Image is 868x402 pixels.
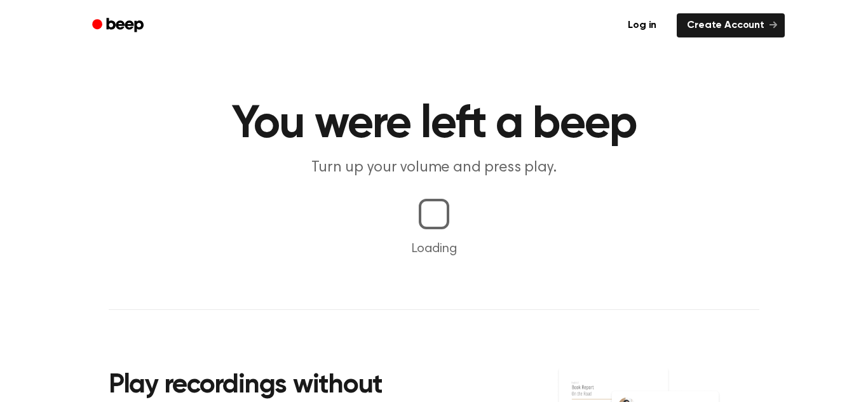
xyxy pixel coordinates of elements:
a: Beep [83,13,155,38]
p: Loading [15,239,853,258]
h1: You were left a beep [109,102,759,147]
a: Log in [615,11,669,40]
a: Create Account [677,13,785,37]
p: Turn up your volume and press play. [190,157,678,178]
